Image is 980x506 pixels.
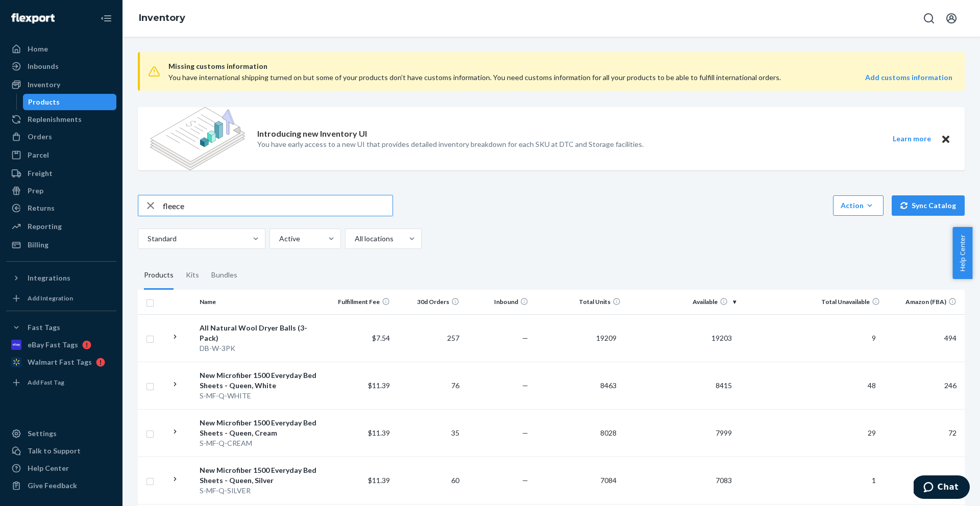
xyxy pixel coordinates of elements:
input: Active [278,234,279,244]
a: Inbounds [6,58,116,74]
div: Help Center [28,463,69,473]
div: Products [28,97,60,107]
div: Orders [28,132,52,142]
td: 246 [884,362,965,409]
span: — [522,334,528,342]
button: Open Search Box [919,8,939,29]
a: Help Center [6,460,116,476]
th: Name [195,290,325,314]
div: Billing [28,240,48,250]
a: Returns [6,200,116,216]
span: $11.39 [368,381,390,390]
th: Total Unavailable [740,290,884,314]
div: Reporting [28,221,62,232]
span: — [522,428,528,437]
div: Fast Tags [28,322,60,333]
span: Missing customs information [168,60,952,72]
a: Walmart Fast Tags [6,354,116,370]
span: 8463 [596,381,621,390]
button: Integrations [6,270,116,286]
span: 7084 [596,476,621,485]
div: New Microfiber 1500 Everyday Bed Sheets - Queen, Cream [200,418,321,438]
a: Inventory [6,77,116,93]
div: New Microfiber 1500 Everyday Bed Sheets - Queen, Silver [200,465,321,486]
div: Parcel [28,150,49,160]
th: Fulfillment Fee [325,290,394,314]
a: Add customs information [865,72,952,83]
th: Inbound [463,290,532,314]
a: Reporting [6,218,116,235]
td: 72 [884,409,965,457]
span: — [522,476,528,485]
button: Fast Tags [6,319,116,336]
span: $11.39 [368,428,390,437]
div: Action [841,200,876,211]
div: eBay Fast Tags [28,340,78,350]
span: 7083 [712,476,736,485]
input: Search inventory by name or sku [163,195,393,216]
div: S-MF-Q-CREAM [200,438,321,448]
a: Parcel [6,147,116,163]
span: 7999 [712,428,736,437]
a: Products [23,94,117,110]
a: eBay Fast Tags [6,337,116,353]
a: Add Fast Tag [6,374,116,391]
button: Give Feedback [6,477,116,494]
p: Introducing new Inventory UI [257,128,367,140]
div: Replenishments [28,114,82,124]
div: New Microfiber 1500 Everyday Bed Sheets - Queen, White [200,370,321,391]
div: Freight [28,168,53,179]
div: Kits [186,261,199,290]
td: 60 [394,457,463,504]
button: Sync Catalog [892,195,965,216]
span: $11.39 [368,476,390,485]
th: Total Units [532,290,625,314]
button: Talk to Support [6,443,116,459]
td: 76 [394,362,463,409]
span: — [522,381,528,390]
button: Help Center [952,227,972,279]
div: Add Fast Tag [28,378,64,387]
span: $7.54 [372,334,390,342]
div: Prep [28,186,43,196]
th: 30d Orders [394,290,463,314]
div: Inventory [28,80,60,90]
a: Orders [6,129,116,145]
div: Add Integration [28,294,73,302]
input: All locations [354,234,355,244]
div: S-MF-Q-WHITE [200,391,321,401]
span: 9 [868,334,880,342]
td: 494 [884,314,965,362]
div: You have international shipping turned on but some of your products don’t have customs informatio... [168,72,796,83]
img: new-reports-banner-icon.82668bd98b6a51aee86340f2a7b77ae3.png [150,107,245,170]
a: Add Integration [6,290,116,307]
span: 8415 [712,381,736,390]
div: Walmart Fast Tags [28,357,92,367]
div: DB-W-3PK [200,343,321,353]
div: Settings [28,428,57,439]
td: 35 [394,409,463,457]
div: Home [28,44,48,54]
div: Bundles [211,261,237,290]
td: 257 [394,314,463,362]
span: 29 [864,428,880,437]
a: Settings [6,425,116,442]
button: Action [833,195,884,216]
span: 48 [864,381,880,390]
button: Close [939,133,952,145]
div: S-MF-Q-SILVER [200,486,321,496]
div: Integrations [28,273,70,283]
img: Flexport logo [11,13,55,23]
button: Learn more [886,133,937,145]
div: All Natural Wool Dryer Balls (3-Pack) [200,323,321,343]
div: Give Feedback [28,480,77,491]
ol: breadcrumbs [131,4,193,33]
span: 1 [868,476,880,485]
button: Open account menu [941,8,962,29]
div: Returns [28,203,55,213]
a: Replenishments [6,111,116,128]
th: Available [625,290,740,314]
span: 19203 [707,334,736,342]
